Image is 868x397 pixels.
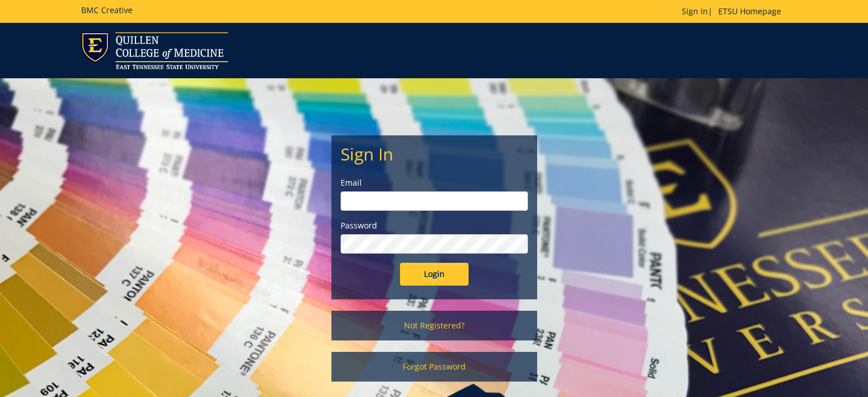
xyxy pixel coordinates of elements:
a: Sign In [682,6,708,17]
input: Login [400,263,469,286]
p: | [682,6,787,17]
label: Email [341,177,528,189]
a: ETSU Homepage [713,6,787,17]
img: ETSU logo [81,32,228,69]
a: Not Registered? [331,311,537,340]
h5: BMC Creative [81,6,133,14]
a: Forgot Password [331,352,537,382]
h2: Sign In [341,145,528,163]
label: Password [341,220,528,231]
